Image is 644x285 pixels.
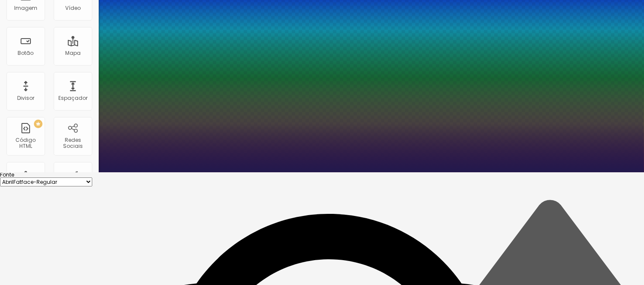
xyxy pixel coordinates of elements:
div: Espaçador [58,95,88,101]
div: Divisor [17,95,34,101]
div: Mapa [65,50,81,56]
div: Botão [18,50,34,56]
div: Redes Sociais [56,137,90,150]
div: Código HTML [9,137,42,150]
div: Vídeo [65,5,81,11]
div: Imagem [14,5,37,11]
